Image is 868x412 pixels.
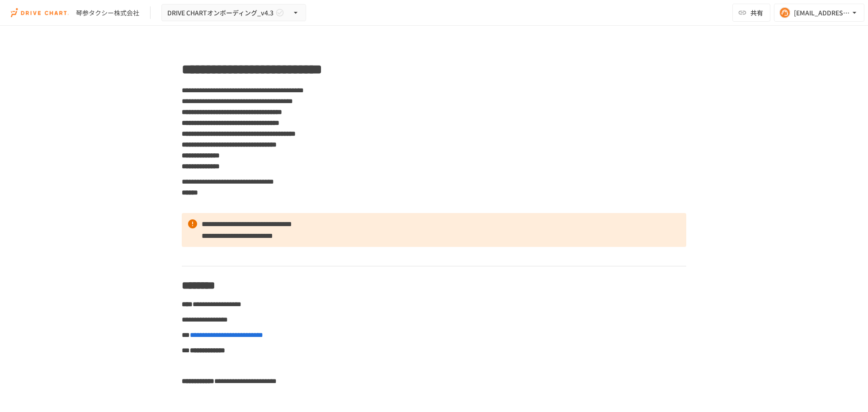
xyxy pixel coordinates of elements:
[161,4,306,22] button: DRIVE CHARTオンボーディング_v4.3
[167,7,274,19] span: DRIVE CHARTオンボーディング_v4.3
[774,4,864,22] button: [EMAIL_ADDRESS][PERSON_NAME][DOMAIN_NAME]
[11,5,69,20] img: i9VDDS9JuLRLX3JIUyK59LcYp6Y9cayLPHs4hOxMB9W
[76,8,139,18] div: 琴参タクシー株式会社
[732,4,770,22] button: 共有
[794,7,850,19] div: [EMAIL_ADDRESS][PERSON_NAME][DOMAIN_NAME]
[750,8,763,18] span: 共有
